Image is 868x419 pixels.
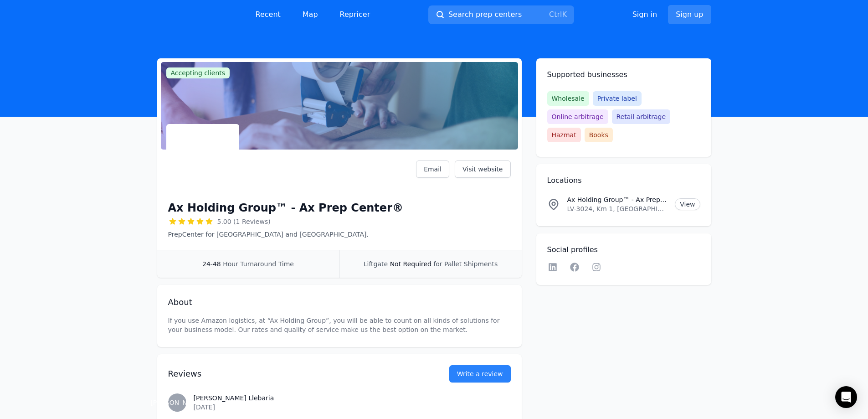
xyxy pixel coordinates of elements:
[166,67,230,78] span: Accepting clients
[675,198,700,210] a: View
[547,244,700,255] h2: Social profiles
[455,160,511,178] a: Visit website
[168,367,420,380] h2: Reviews
[547,69,700,80] h2: Supported businesses
[632,9,657,20] a: Sign in
[217,217,271,226] span: 5.00 (1 Reviews)
[433,260,498,268] span: for Pallet Shipments
[593,91,642,106] span: Private label
[448,9,522,20] span: Search prep centers
[612,109,670,124] span: Retail arbitrage
[168,316,511,334] p: If you use Amazon logistics, at “Ax Holding Group”, you will be able to count on all kinds of sol...
[547,175,700,186] h2: Locations
[202,260,221,268] span: 24-48
[168,230,403,239] p: PrepCenter for [GEOGRAPHIC_DATA] and [GEOGRAPHIC_DATA].
[333,5,378,24] a: Repricer
[194,393,511,403] h3: [PERSON_NAME] Llebaria
[562,10,567,19] kbd: K
[223,260,294,268] span: Hour Turnaround Time
[150,399,203,406] span: [PERSON_NAME]
[549,10,562,19] kbd: Ctrl
[547,128,581,142] span: Hazmat
[248,5,288,24] a: Recent
[168,201,403,215] h1: Ax Holding Group™ - Ax Prep Center®
[157,8,230,21] img: PrepCenter
[567,195,668,204] p: Ax Holding Group™ - Ax Prep Center®
[567,204,668,213] p: LV-3024, Km 1, [GEOGRAPHIC_DATA], [GEOGRAPHIC_DATA], 25316 , [GEOGRAPHIC_DATA]
[390,260,431,268] span: Not Required
[194,403,215,411] time: [DATE]
[449,365,511,383] a: Write a review
[547,109,608,124] span: Online arbitrage
[168,296,511,309] h2: About
[416,160,449,178] a: Email
[668,5,711,24] a: Sign up
[428,5,574,24] button: Search prep centersCtrlK
[547,91,589,106] span: Wholesale
[364,260,388,268] span: Liftgate
[585,128,613,142] span: Books
[835,386,857,408] div: Open Intercom Messenger
[295,5,325,24] a: Map
[168,126,237,195] img: Ax Holding Group™ - Ax Prep Center®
